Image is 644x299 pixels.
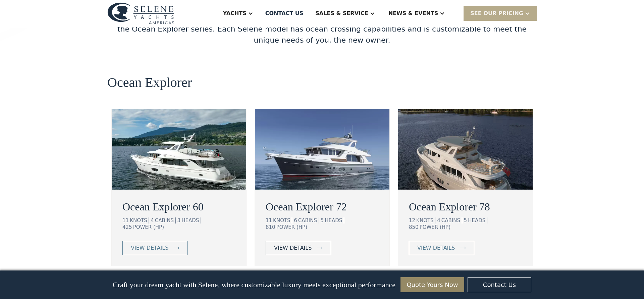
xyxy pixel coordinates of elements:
div: 425 [122,224,132,230]
img: icon [174,247,179,249]
div: POWER (HP) [276,224,307,230]
h2: Ocean Explorer [107,75,192,90]
div: Contact US [265,9,304,17]
div: CABINS [155,217,176,223]
div: 12 [409,217,415,223]
div: 4 [151,217,154,223]
div: HEADS [181,217,201,223]
div: 5 [464,217,467,223]
div: 4 [437,217,440,223]
div: HEADS [468,217,487,223]
img: ocean going trawler [255,109,389,190]
img: ocean going trawler [398,109,533,190]
a: Ocean Explorer 78 [409,199,522,215]
a: view details [122,241,188,255]
div: 3 [177,217,181,223]
a: view details [266,241,331,255]
div: CABINS [441,217,462,223]
p: Craft your dream yacht with Selene, where customizable luxury meets exceptional performance [113,281,395,289]
a: view details [409,241,474,255]
div: We offer two lines of ocean-capable trawlers, the original Classic Explorer series and the contem... [107,12,537,46]
a: Contact Us [468,277,531,292]
div: 11 [266,217,272,223]
img: icon [317,247,323,249]
div: 810 [266,224,275,230]
div: 11 [122,217,129,223]
div: News & EVENTS [388,9,438,17]
div: CABINS [298,217,319,223]
div: Yachts [223,9,247,17]
div: 850 [409,224,419,230]
div: 6 [294,217,297,223]
div: view details [131,244,168,252]
div: POWER (HP) [420,224,450,230]
div: view details [274,244,312,252]
div: HEADS [325,217,344,223]
div: SEE Our Pricing [464,6,537,20]
div: view details [417,244,455,252]
img: ocean going trawler [112,109,246,190]
div: SEE Our Pricing [470,9,523,17]
div: KNOTS [416,217,435,223]
a: Ocean Explorer 60 [122,199,235,215]
div: POWER (HP) [133,224,164,230]
div: KNOTS [130,217,149,223]
div: 5 [321,217,324,223]
a: Ocean Explorer 72 [266,199,379,215]
img: icon [460,247,466,249]
a: Quote Yours Now [400,277,464,292]
img: logo [107,2,174,24]
div: KNOTS [273,217,292,223]
div: Sales & Service [315,9,368,17]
